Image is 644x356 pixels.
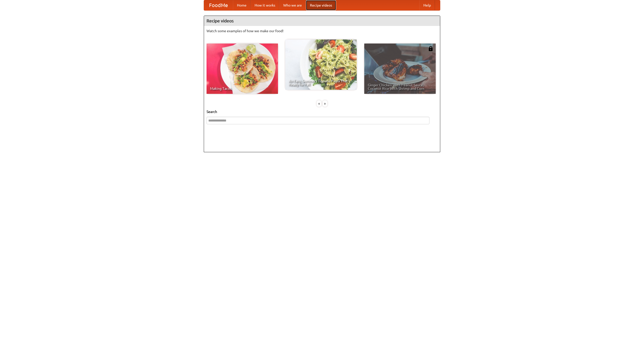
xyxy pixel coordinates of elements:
a: How it works [251,0,279,10]
div: « [317,100,321,107]
h5: Search [207,109,437,114]
a: Who we are [279,0,306,10]
a: Help [419,0,435,10]
span: An Easy, Summery Tomato Pasta That's Ready for Fall [289,79,353,86]
span: Making Tacos [210,87,274,90]
a: Home [233,0,251,10]
p: Watch some examples of how we make our food! [207,28,437,33]
h4: Recipe videos [204,16,440,26]
div: » [323,100,327,107]
a: An Easy, Summery Tomato Pasta That's Ready for Fall [285,39,357,90]
img: 483408.png [428,46,433,51]
a: FoodMe [204,0,233,10]
a: Making Tacos [207,44,278,94]
a: Recipe videos [306,0,336,10]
